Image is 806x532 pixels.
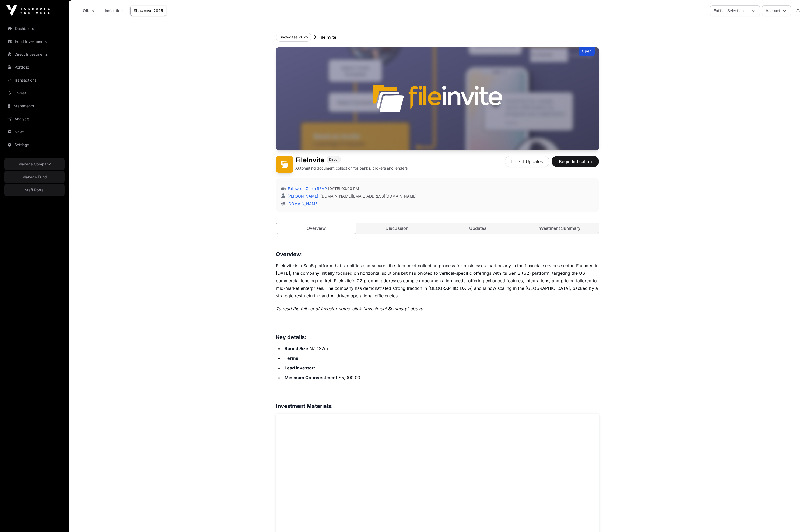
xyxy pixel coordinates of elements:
[276,33,311,42] button: Showcase 2025
[505,156,549,167] button: Get Updates
[4,74,65,86] a: Transactions
[4,36,65,47] a: Fund Investments
[552,161,599,167] a: Begin Indication
[318,34,336,40] p: FileInvite
[328,186,359,191] span: [DATE] 03:00 PM
[314,365,315,371] strong: :
[4,23,65,34] a: Dashboard
[276,156,293,173] img: FileInvite
[276,402,599,410] h3: Investment Materials:
[283,345,599,352] li: NZD$2m
[285,355,300,361] strong: Terms:
[78,6,99,16] a: Offers
[276,47,599,150] img: FileInvite
[6,5,50,16] img: Icehouse Ventures Logo
[4,61,65,73] a: Portfolio
[579,47,595,56] div: Open
[285,201,319,206] a: [DOMAIN_NAME]
[552,156,599,167] button: Begin Indication
[4,87,65,99] a: Invest
[276,333,599,341] h3: Key details:
[276,250,599,259] h3: Overview:
[276,223,599,234] nav: Tabs
[4,139,65,151] a: Settings
[4,126,65,138] a: News
[320,193,417,199] a: [DOMAIN_NAME][EMAIL_ADDRESS][DOMAIN_NAME]
[283,374,599,381] li: $5,000.00
[329,157,338,162] span: Direct
[276,306,424,311] em: To read the full set of investor notes, click "Investment Summary" above.
[762,5,791,16] button: Account
[4,100,65,112] a: Statements
[710,6,747,16] div: Entities Selection
[285,346,310,351] strong: Round Size:
[285,365,314,371] strong: Lead investor
[438,223,518,234] a: Updates
[357,223,437,234] a: Discussion
[558,158,592,165] span: Begin Indication
[101,6,128,16] a: Indications
[130,6,166,16] a: Showcase 2025
[4,184,65,196] a: Staff Portal
[4,48,65,60] a: Direct Investments
[285,375,339,380] strong: Minimum Co-investment:
[4,158,65,170] a: Manage Company
[4,171,65,183] a: Manage Fund
[519,223,599,234] a: Investment Summary
[287,186,327,191] a: Follow-up Zoom RSVP
[295,156,324,164] h1: FileInvite
[286,194,318,198] a: [PERSON_NAME]
[4,113,65,125] a: Analysis
[276,223,356,234] a: Overview
[276,262,599,300] p: FileInvite is a SaaS platform that simplifies and secures the document collection process for bus...
[295,165,409,171] p: Automating document collection for banks, brokers and lenders.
